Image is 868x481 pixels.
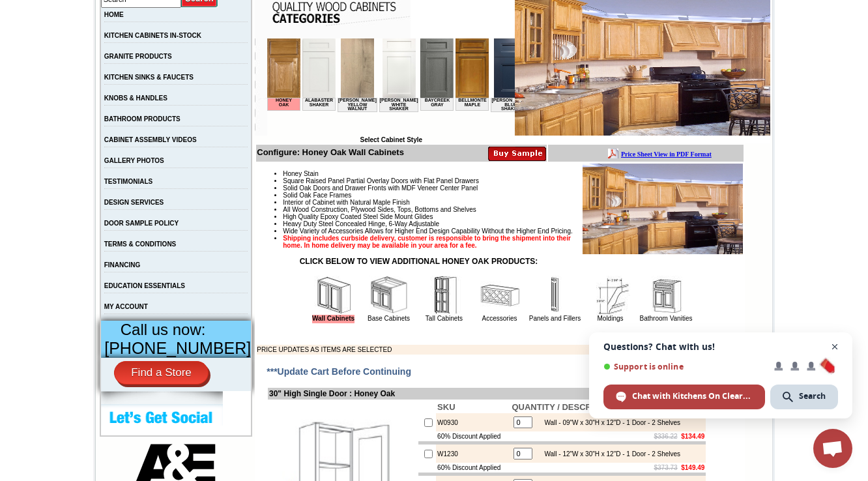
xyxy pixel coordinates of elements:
[369,276,409,315] img: Base Cabinets
[283,170,318,177] span: Honey Stain
[591,276,630,315] img: Moldings
[104,339,251,357] span: [PHONE_NUMBER]
[283,177,479,184] span: Square Raised Panel Partial Overlay Doors with Flat Panel Drawers
[283,184,478,192] span: Solid Oak Doors and Drawer Fronts with MDF Veneer Center Panel
[603,385,765,409] span: Chat with Kitchens On Clearance
[104,220,179,227] a: DOOR SAMPLE POLICY
[368,315,410,322] a: Base Cabinets
[770,385,838,409] span: Search
[104,115,181,123] a: BATHROOM PRODUCTS
[426,315,463,322] a: Tall Cabinets
[681,464,704,471] b: $149.49
[425,276,464,315] img: Tall Cabinets
[583,164,743,254] img: Product Image
[104,95,167,102] a: KNOBS & HANDLES
[257,147,404,157] b: Configure: Honey Oak Wall Cabinets
[104,303,148,310] a: MY ACCOUNT
[283,235,571,249] strong: Shipping includes curbside delivery, customer is responsible to bring the shipment into their hom...
[114,361,209,385] a: Find a Store
[512,402,620,412] b: QUANTITY / DESCRIPTION
[799,390,826,402] span: Search
[121,321,206,338] span: Call us now:
[681,433,704,440] b: $134.49
[436,463,510,473] td: 60% Discount Applied
[283,220,439,227] span: Heavy Duty Steel Concealed Hinge, 6-Way Adjustable
[654,433,678,440] s: $336.22
[603,342,838,352] span: Questions? Chat with us!
[15,2,106,13] a: Price Sheet View in PDF Format
[360,136,422,143] b: Select Cabinet Style
[104,53,172,60] a: GRANITE PRODUCTS
[104,136,197,143] a: CABINET ASSEMBLY VIDEOS
[603,362,765,372] span: Support is online
[312,315,354,323] a: Wall Cabinets
[267,38,515,136] iframe: Browser incompatible
[2,3,12,14] img: pdf.png
[283,227,572,235] span: Wide Variety of Accessories Allows for Higher End Design Capability Without the Higher End Pricing.
[104,11,124,18] a: HOME
[482,315,517,322] a: Accessories
[813,429,852,468] a: Open chat
[104,157,164,164] a: GALLERY PHOTOS
[104,282,185,289] a: EDUCATION ESSENTIALS
[15,5,106,12] b: Price Sheet View in PDF Format
[654,464,678,471] s: $373.73
[283,192,351,199] span: Solid Oak Face Frames
[104,199,164,206] a: DESIGN SERVICES
[538,450,680,458] div: Wall - 12"W x 30"H x 12"D - 1 Door - 2 Shelves
[104,241,177,248] a: TERMS & CONDITIONS
[283,199,410,206] span: Interior of Cabinet with Natural Maple Finish
[224,59,263,74] td: [PERSON_NAME] Blue Shaker
[529,315,581,322] a: Panels and Fillers
[480,276,519,315] img: Accessories
[646,276,686,315] img: Bathroom Vanities
[104,74,194,81] a: KITCHEN SINKS & FAUCETS
[436,413,510,431] td: W0930
[538,419,680,426] div: Wall - 09"W x 30"H x 12"D - 1 Door - 2 Shelves
[640,315,693,322] a: Bathroom Vanities
[300,257,538,266] strong: CLICK BELOW TO VIEW ADDITIONAL HONEY OAK PRODUCTS:
[436,431,510,441] td: 60% Discount Applied
[104,178,152,185] a: TESTIMONIALS
[257,345,631,355] td: PRICE UPDATES AS ITEMS ARE SELECTED
[314,276,353,315] img: Wall Cabinets
[436,445,510,463] td: W1230
[536,276,575,315] img: Panels and Fillers
[597,315,623,322] a: Moldings
[104,32,201,39] a: KITCHEN CABINETS IN-STOCK
[268,388,707,400] td: 30" High Single Door : Honey Oak
[104,261,141,269] a: FINANCING
[283,213,433,220] span: High Quality Epoxy Coated Steel Side Mount Glides
[632,390,753,402] span: Chat with Kitchens On Clearance
[437,402,455,412] b: SKU
[267,366,411,377] span: ***Update Cart Before Continuing
[283,206,476,213] span: All Wood Construction, Plywood Sides, Tops, Bottoms and Shelves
